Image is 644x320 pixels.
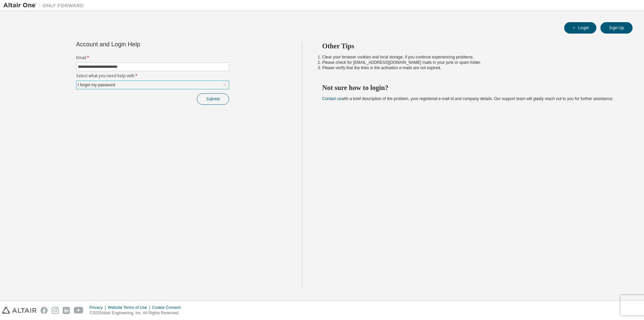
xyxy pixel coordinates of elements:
img: youtube.svg [74,307,84,314]
div: Account and Login Help [76,42,199,47]
h2: Other Tips [322,42,621,50]
div: I forgot my password [77,81,116,89]
a: Contact us [322,96,341,101]
div: Cookie Consent [152,305,184,310]
img: facebook.svg [41,307,48,314]
p: © 2025 Altair Engineering, Inc. All Rights Reserved. [90,310,185,316]
img: Altair One [3,2,87,9]
li: Please verify that the links in the activation e-mails are not expired. [322,65,621,71]
label: Email [76,55,229,60]
button: Login [564,22,596,34]
div: I forgot my password [76,81,229,89]
img: altair_logo.svg [2,307,37,314]
label: Select what you need help with [76,73,229,79]
button: Submit [197,93,229,105]
span: with a brief description of the problem, your registered e-mail id and company details. Our suppo... [322,96,613,101]
li: Clear your browser cookies and local storage, if you continue experiencing problems. [322,54,621,60]
div: Privacy [90,305,108,310]
img: instagram.svg [52,307,59,314]
button: Sign Up [600,22,633,34]
h2: Not sure how to login? [322,83,621,92]
div: Website Terms of Use [108,305,152,310]
img: linkedin.svg [63,307,70,314]
li: Please check for [EMAIL_ADDRESS][DOMAIN_NAME] mails in your junk or spam folder. [322,60,621,65]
